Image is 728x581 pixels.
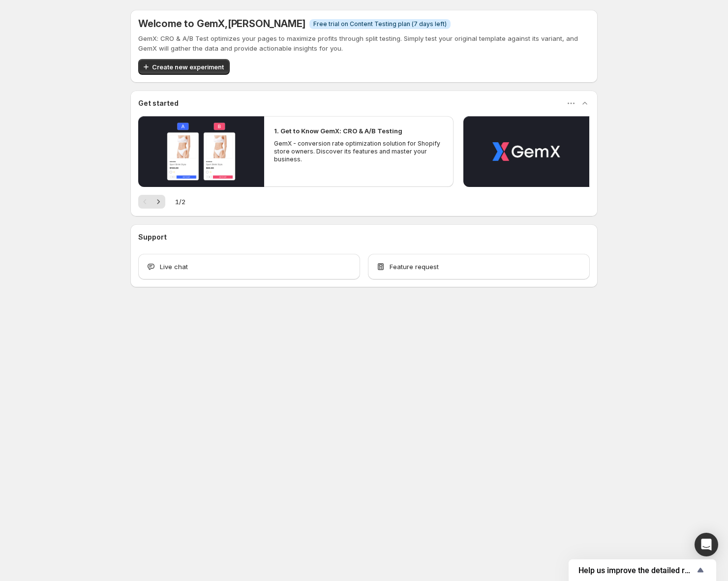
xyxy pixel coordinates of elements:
[160,262,188,272] span: Live chat
[138,116,264,187] button: Play video
[274,140,443,163] p: GemX - conversion rate optimization solution for Shopify store owners. Discover its features and ...
[578,566,695,575] span: Help us improve the detailed report for A/B campaigns
[138,232,167,242] h3: Support
[390,262,439,272] span: Feature request
[138,195,165,209] nav: Pagination
[138,59,230,75] button: Create new experiment
[152,195,165,209] button: Next
[578,564,706,576] button: Show survey - Help us improve the detailed report for A/B campaigns
[463,116,589,187] button: Play video
[175,197,185,207] span: 1 / 2
[313,20,447,28] span: Free trial on Content Testing plan (7 days left)
[138,98,179,108] h3: Get started
[138,33,590,53] p: GemX: CRO & A/B Test optimizes your pages to maximize profits through split testing. Simply test ...
[695,533,718,556] div: Open Intercom Messenger
[152,62,224,72] span: Create new experiment
[225,18,305,30] span: , [PERSON_NAME]
[138,18,305,30] h5: Welcome to GemX
[274,126,402,136] h2: 1. Get to Know GemX: CRO & A/B Testing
